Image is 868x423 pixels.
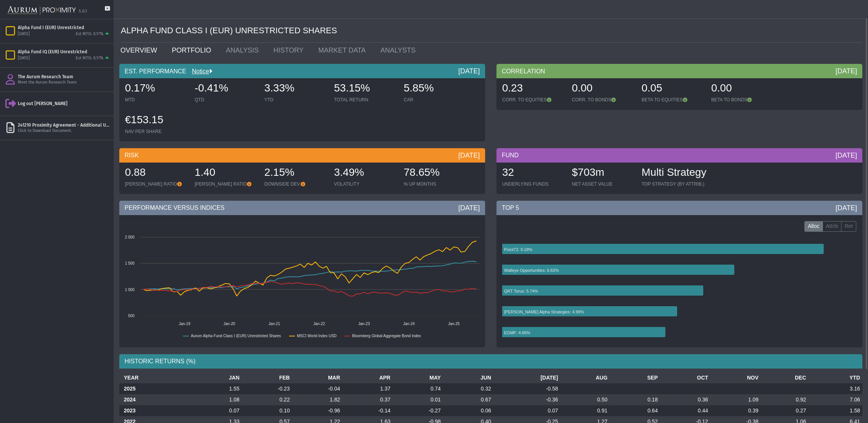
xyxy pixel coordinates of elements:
div: 3.49% [334,165,396,181]
text: Bloomberg Global Aggregate Bond Index [352,334,421,338]
text: 1 000 [125,288,134,292]
text: Walleye Opportunities: 6.63% [504,268,559,273]
span: 0.23 [502,82,523,94]
text: Aurum Alpha Fund Class I (EUR) Unrestricted Shares [191,334,281,338]
div: CAR [404,97,466,103]
td: 0.64 [610,405,660,416]
div: Multi Strategy [642,165,706,181]
div: Notice [186,67,212,76]
text: EGMF: 4.66% [504,330,530,335]
div: PERFORMANCE VERSUS INDICES [119,201,485,215]
th: [DATE] [493,372,560,383]
div: 0.00 [572,81,634,97]
div: 0.05 [642,81,704,97]
td: 1.09 [710,394,761,405]
td: 0.44 [660,405,710,416]
td: -0.14 [342,405,393,416]
text: [PERSON_NAME] Alpha Strategies: 4.99% [504,310,584,314]
div: 3.33% [264,81,326,97]
th: NOV [710,372,761,383]
td: 1.58 [809,405,862,416]
a: OVERVIEW [115,43,166,58]
th: OCT [660,372,710,383]
text: Jan-22 [314,322,325,326]
div: Log out [PERSON_NAME] [18,101,111,107]
td: 0.18 [610,394,660,405]
text: Jan-25 [448,322,460,326]
div: CORRELATION [496,64,862,78]
text: 500 [128,314,134,318]
div: HISTORIC RETURNS (%) [119,354,862,369]
div: [DATE] [835,151,857,160]
th: 2024 [119,394,191,405]
div: [DATE] [18,56,30,61]
div: [DATE] [835,67,857,76]
td: 0.32 [443,383,493,394]
div: Alpha Fund IQ (EUR) Unrestricted [18,49,111,55]
td: 7.06 [809,394,862,405]
div: The Aurum Research Team [18,74,111,80]
div: NAV PER SHARE [125,129,187,135]
td: 0.36 [660,394,710,405]
div: 2.15% [264,165,326,181]
div: YTD [264,97,326,103]
th: MAY [393,372,443,383]
text: Jan-23 [358,322,370,326]
th: FEB [242,372,292,383]
th: 2025 [119,383,191,394]
span: 0.17% [125,82,155,94]
div: NET ASSET VALUE [572,181,634,187]
text: Jan-24 [403,322,415,326]
div: TOP STRATEGY (BY ATTRIB.) [642,181,706,187]
div: $703m [572,165,634,181]
div: €153.15 [125,113,187,129]
div: [DATE] [458,151,480,160]
a: MARKET DATA [312,43,375,58]
div: 5.85% [404,81,466,97]
th: MAR [292,372,342,383]
div: [DATE] [458,203,480,212]
a: Notice [186,68,209,74]
td: 0.50 [560,394,610,405]
div: [DATE] [458,67,480,76]
a: ANALYSIS [220,43,268,58]
th: 2023 [119,405,191,416]
th: DEC [761,372,809,383]
a: ANALYSTS [375,43,425,58]
td: 0.74 [393,383,443,394]
td: 0.10 [242,405,292,416]
div: 78.65% [404,165,466,181]
div: MTD [125,97,187,103]
div: FUND [496,148,862,163]
td: 0.67 [443,394,493,405]
div: [DATE] [18,31,30,37]
div: [PERSON_NAME] RATIO [195,181,257,187]
div: DOWNSIDE DEV. [264,181,326,187]
div: 5.0.1 [79,9,87,14]
div: 32 [502,165,564,181]
text: QRT Torus: 5.74% [504,289,538,293]
td: -0.96 [292,405,342,416]
td: 0.22 [242,394,292,405]
div: 0.88 [125,165,187,181]
th: SEP [610,372,660,383]
div: 1.40 [195,165,257,181]
div: [PERSON_NAME] RATIO [125,181,187,187]
td: 0.01 [393,394,443,405]
td: 0.07 [493,405,560,416]
td: 0.37 [342,394,393,405]
text: Jan-20 [223,322,235,326]
div: Meet the Aurum Research Team [18,80,111,85]
td: 1.55 [191,383,242,394]
div: RISK [119,148,485,163]
div: UNDERLYING FUNDS [502,181,564,187]
div: CORR. TO EQUITIES [502,97,564,103]
a: PORTFOLIO [166,43,220,58]
div: CORR. TO BONDS [572,97,634,103]
label: Ret [841,221,856,232]
div: TOTAL RETURN [334,97,396,103]
label: Attrib [823,221,842,232]
div: 53.15% [334,81,396,97]
th: APR [342,372,393,383]
td: 1.82 [292,394,342,405]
